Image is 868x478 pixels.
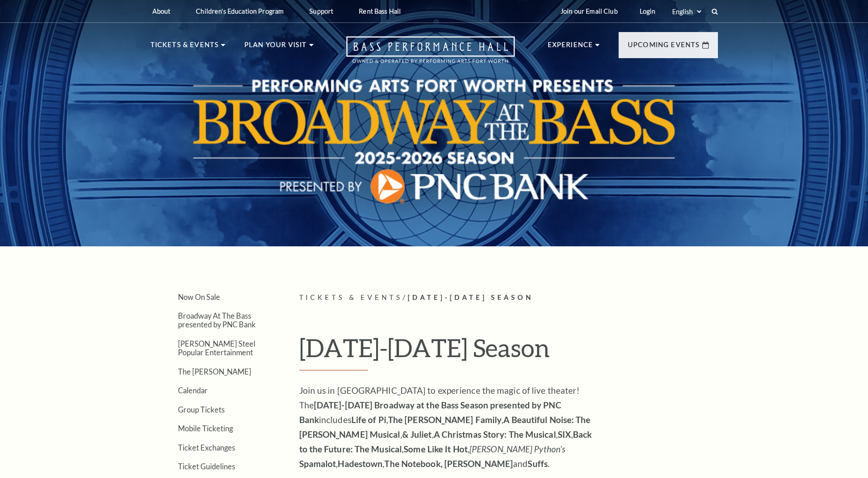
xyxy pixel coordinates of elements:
[178,405,225,414] a: Group Tickets
[178,443,235,452] a: Ticket Exchanges
[299,292,718,304] p: /
[196,7,284,15] p: Children's Education Program
[178,339,255,357] a: [PERSON_NAME] Steel Popular Entertainment
[244,39,307,56] p: Plan Your Visit
[404,444,468,454] strong: Some Like It Hot
[152,7,171,15] p: About
[402,429,432,440] strong: & Juliet
[299,429,592,454] strong: Back to the Future: The Musical
[628,39,700,56] p: Upcoming Events
[178,367,251,376] a: The [PERSON_NAME]
[299,400,561,425] strong: [DATE]-[DATE] Broadway at the Bass Season presented by PNC Bank
[469,444,565,454] em: [PERSON_NAME] Python’s
[528,458,548,469] strong: Suffs
[178,293,220,301] a: Now On Sale
[178,462,235,471] a: Ticket Guidelines
[388,414,501,425] strong: The [PERSON_NAME] Family
[384,458,513,469] strong: The Notebook, [PERSON_NAME]
[299,458,336,469] strong: Spamalot
[338,458,383,469] strong: Hadestown
[351,414,386,425] strong: Life of Pi
[670,7,703,16] select: Select:
[151,39,219,56] p: Tickets & Events
[178,311,256,329] a: Broadway At The Bass presented by PNC Bank
[548,39,593,56] p: Experience
[359,7,401,15] p: Rent Bass Hall
[178,386,208,395] a: Calendar
[299,383,597,471] p: Join us in [GEOGRAPHIC_DATA] to experience the magic of live theater! The includes , , , , , , , ...
[408,293,534,301] span: [DATE]-[DATE] Season
[434,429,556,440] strong: A Christmas Story: The Musical
[178,424,233,433] a: Mobile Ticketing
[309,7,333,15] p: Support
[558,429,571,440] strong: SIX
[299,333,718,370] h1: [DATE]-[DATE] Season
[299,293,403,301] span: Tickets & Events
